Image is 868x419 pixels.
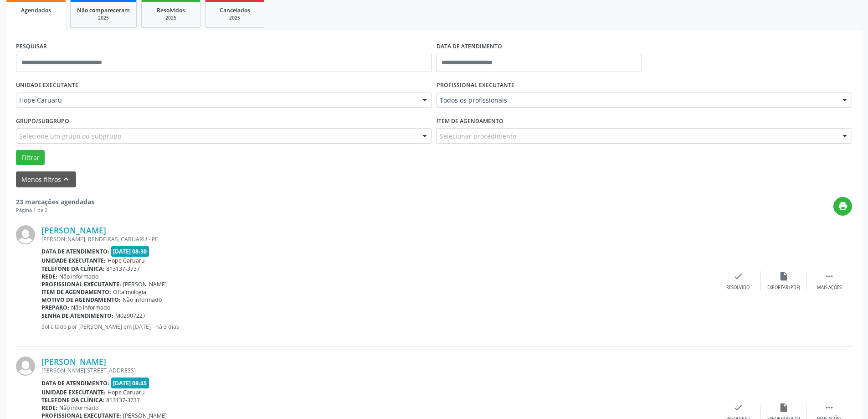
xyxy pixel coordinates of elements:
b: Unidade executante: [41,388,106,396]
i: insert_drive_file [779,271,789,281]
span: [PERSON_NAME] [123,280,167,288]
span: Selecione um grupo ou subgrupo [19,131,121,141]
b: Data de atendimento: [41,248,109,255]
label: PROFISSIONAL EXECUTANTE [437,78,514,93]
strong: 23 marcações agendadas [16,197,94,206]
b: Preparo: [41,304,69,311]
span: Não informado [59,273,98,280]
label: DATA DE ATENDIMENTO [437,40,502,54]
div: [PERSON_NAME][STREET_ADDRESS] [41,367,715,374]
b: Rede: [41,273,57,280]
span: Não informado [71,304,110,311]
span: [DATE] 08:30 [111,246,149,257]
span: Hope Caruaru [19,96,413,105]
span: 813137-3737 [106,265,140,273]
span: Todos os profissionais [440,96,834,105]
span: Hope Caruaru [108,388,145,396]
div: Resolvido [726,285,750,291]
b: Unidade executante: [41,257,106,264]
span: Resolvidos [157,6,185,14]
span: Selecionar procedimento [440,131,516,141]
label: Item de agendamento [437,114,503,128]
i: insert_drive_file [779,403,789,413]
b: Telefone da clínica: [41,396,104,404]
div: Página 1 de 2 [16,207,94,214]
div: 2025 [148,15,194,21]
button: Filtrar [16,150,45,166]
i: keyboard_arrow_up [61,174,71,184]
b: Senha de atendimento: [41,312,113,320]
i:  [824,403,834,413]
a: [PERSON_NAME] [41,225,106,235]
label: UNIDADE EXECUTANTE [16,78,78,93]
i: print [838,201,848,211]
div: Mais ações [817,285,842,291]
b: Telefone da clínica: [41,265,104,273]
span: Cancelados [220,6,250,14]
p: Solicitado por [PERSON_NAME] em [DATE] - há 3 dias [41,323,715,331]
span: Não informado [123,296,162,304]
a: [PERSON_NAME] [41,357,106,367]
img: img [16,225,35,244]
div: [PERSON_NAME], RENDEIRAS, CARUARU - PE [41,235,715,243]
span: 813137-3737 [106,396,140,404]
i:  [824,271,834,281]
i: check [733,271,743,281]
div: 2025 [212,15,257,21]
span: Agendados [21,6,51,14]
img: img [16,357,35,376]
b: Rede: [41,404,57,412]
div: 2025 [77,15,130,21]
b: Motivo de agendamento: [41,296,121,304]
span: Não compareceram [77,6,130,14]
b: Item de agendamento: [41,288,111,296]
div: Exportar (PDF) [767,285,800,291]
span: [DATE] 08:45 [111,378,149,388]
label: Grupo/Subgrupo [16,114,69,128]
span: Hope Caruaru [108,257,145,264]
button: Menos filtroskeyboard_arrow_up [16,171,76,187]
span: Não informado [59,404,98,412]
label: PESQUISAR [16,40,47,54]
b: Profissional executante: [41,280,121,288]
span: M02907227 [115,312,146,320]
i: check [733,403,743,413]
span: Oftalmologia [113,288,146,296]
button: print [833,197,852,216]
b: Data de atendimento: [41,379,109,387]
